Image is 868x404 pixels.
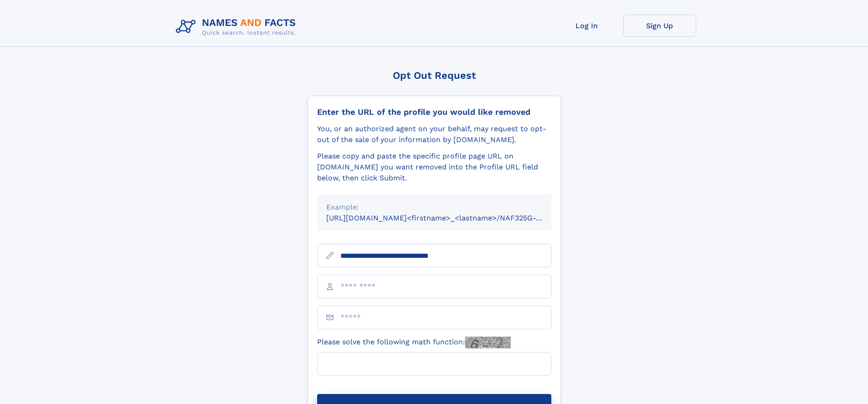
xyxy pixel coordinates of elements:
div: Enter the URL of the profile you would like removed [317,107,551,117]
a: Log In [550,15,623,37]
div: Opt Out Request [308,70,561,81]
small: [URL][DOMAIN_NAME]<firstname>_<lastname>/NAF325G-xxxxxxxx [326,214,569,222]
img: Logo Names and Facts [172,15,303,39]
label: Please solve the following math function: [317,337,511,348]
a: Sign Up [623,15,696,37]
div: Example: [326,202,542,213]
div: You, or an authorized agent on your behalf, may request to opt-out of the sale of your informatio... [317,123,551,145]
div: Please copy and paste the specific profile page URL on [DOMAIN_NAME] you want removed into the Pr... [317,151,551,184]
